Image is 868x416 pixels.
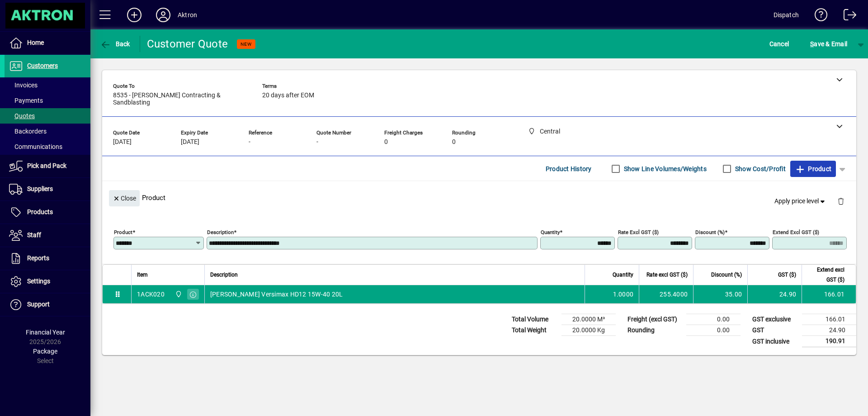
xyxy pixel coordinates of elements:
td: Total Weight [507,325,561,336]
mat-label: Product [114,229,132,235]
a: Payments [5,93,90,108]
span: [DATE] [113,139,132,146]
div: Aktron [178,8,197,22]
td: 166.01 [802,285,856,303]
td: 20.0000 Kg [561,325,616,336]
span: 20 days after EOM [262,92,314,99]
mat-label: Quantity [541,229,560,235]
mat-label: Description [207,229,234,235]
button: Profile [149,7,178,23]
span: 1.0000 [613,290,634,299]
a: Pick and Pack [5,155,90,177]
span: [PERSON_NAME] Versimax HD12 15W-40 20L [210,290,343,299]
span: Rate excl GST ($) [646,270,688,280]
a: Knowledge Base [808,2,828,31]
span: Extend excl GST ($) [807,265,844,285]
td: 24.90 [747,285,802,303]
span: Product [795,162,831,176]
td: 20.0000 M³ [561,314,616,325]
button: Product [790,161,836,177]
span: Item [137,270,148,280]
span: Communications [9,143,62,150]
span: - [316,139,318,146]
span: Pick and Pack [27,162,66,169]
td: GST inclusive [748,336,802,347]
div: Dispatch [774,8,799,22]
span: Close [113,191,136,206]
button: Close [109,190,140,206]
div: Product [102,181,856,214]
span: Product History [546,162,592,176]
span: S [810,40,814,48]
app-page-header-button: Close [107,194,142,202]
td: 0.00 [686,314,741,325]
a: Communications [5,139,90,154]
a: Suppliers [5,178,90,201]
div: 1ACK020 [137,290,165,299]
td: 24.90 [802,325,856,336]
td: Freight (excl GST) [623,314,686,325]
span: - [249,139,250,146]
mat-label: Extend excl GST ($) [773,229,819,235]
span: Quantity [613,270,633,280]
td: 166.01 [802,314,856,325]
span: Central [173,289,183,299]
td: Rounding [623,325,686,336]
mat-label: Rate excl GST ($) [618,229,659,235]
td: GST [748,325,802,336]
span: Apply price level [774,196,827,206]
span: 0 [452,139,456,146]
span: Quotes [9,112,35,120]
span: Financial Year [26,329,65,336]
span: Reports [27,254,49,262]
span: ave & Email [810,37,847,51]
span: Description [210,270,238,280]
a: Reports [5,247,90,270]
td: 35.00 [693,285,747,303]
td: 0.00 [686,325,741,336]
button: Save & Email [806,36,852,52]
span: Products [27,208,53,215]
mat-label: Discount (%) [695,229,725,235]
span: Invoices [9,81,38,89]
span: GST ($) [778,270,796,280]
button: Back [98,36,132,52]
app-page-header-button: Delete [830,197,852,205]
div: 255.4000 [645,290,688,299]
button: Product History [542,161,595,177]
label: Show Cost/Profit [733,164,786,173]
span: 0 [384,139,388,146]
a: Quotes [5,108,90,124]
a: Settings [5,270,90,293]
span: Home [27,39,44,46]
span: Payments [9,97,43,104]
a: Staff [5,224,90,247]
button: Apply price level [771,193,830,210]
a: Products [5,201,90,224]
span: [DATE] [181,139,199,146]
label: Show Line Volumes/Weights [622,164,707,173]
app-page-header-button: Back [90,36,140,52]
span: Settings [27,277,50,285]
span: Package [33,348,57,355]
span: NEW [241,41,252,47]
span: Back [100,40,130,48]
span: Support [27,301,50,308]
span: Suppliers [27,185,53,192]
div: Customer Quote [147,37,228,51]
button: Add [120,7,149,23]
td: Total Volume [507,314,561,325]
a: Support [5,293,90,316]
a: Logout [837,2,857,31]
span: 8535 - [PERSON_NAME] Contracting & Sandblasting [113,92,249,106]
a: Backorders [5,124,90,139]
td: GST exclusive [748,314,802,325]
span: Cancel [769,37,789,51]
a: Invoices [5,77,90,93]
span: Discount (%) [711,270,742,280]
span: Customers [27,62,58,69]
span: Backorders [9,128,47,135]
button: Delete [830,190,852,212]
button: Cancel [767,36,792,52]
span: Staff [27,231,41,239]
